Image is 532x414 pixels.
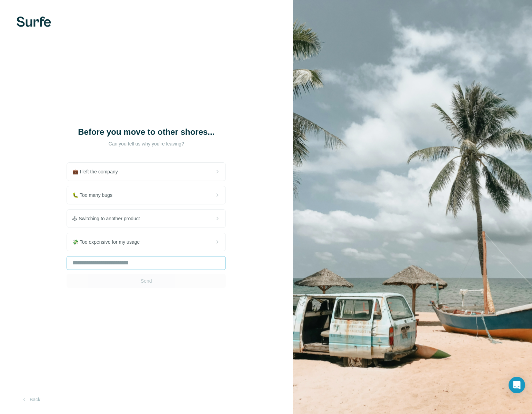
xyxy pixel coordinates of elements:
[77,140,215,147] p: Can you tell us why you're leaving?
[17,17,51,27] img: Surfe's logo
[17,393,45,406] button: Back
[77,127,215,138] h1: Before you move to other shores...
[72,168,123,175] span: 💼 I left the company
[72,192,118,199] span: 🐛 Too many bugs
[72,239,145,245] span: 💸 Too expensive for my usage
[72,215,145,222] span: 🕹 Switching to another product
[509,377,525,393] div: Open Intercom Messenger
